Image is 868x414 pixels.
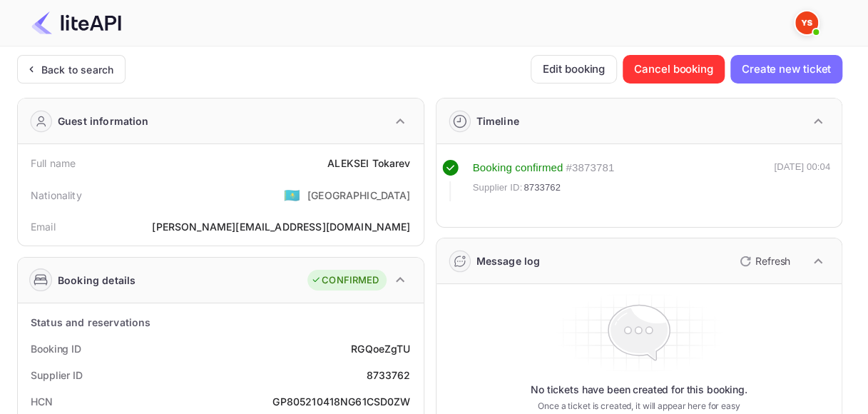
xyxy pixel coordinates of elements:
div: [DATE] 00:04 [774,160,830,201]
div: Booking ID [31,341,81,356]
button: Cancel booking [623,55,725,84]
div: Supplier ID [31,368,83,383]
img: LiteAPI Logo [31,11,121,34]
div: Booking details [58,273,136,288]
div: Email [31,219,56,234]
button: Refresh [731,250,796,273]
p: Refresh [755,253,790,268]
div: Timeline [476,113,519,128]
div: [GEOGRAPHIC_DATA] [307,188,411,203]
div: 8733762 [366,368,410,383]
div: Full name [31,156,76,171]
div: Message log [476,253,541,268]
div: CONFIRMED [311,273,379,288]
div: Guest information [58,113,149,128]
div: ALEKSEI Tokarev [327,156,410,171]
div: # 3873781 [566,160,614,176]
div: GP805210418NG61CSD0ZW [272,394,410,409]
div: [PERSON_NAME][EMAIL_ADDRESS][DOMAIN_NAME] [152,219,410,234]
p: No tickets have been created for this booking. [531,383,747,397]
img: Yandex Support [795,11,818,34]
button: Edit booking [531,55,617,84]
div: RGQoeZgTU [351,341,410,356]
button: Create new ticket [730,55,842,84]
div: Nationality [31,188,82,203]
div: Status and reservations [31,315,150,330]
span: Supplier ID: [473,181,523,195]
div: Booking confirmed [473,160,563,176]
span: United States [284,182,300,208]
div: HCN [31,394,53,409]
span: 8733762 [524,181,561,195]
div: Back to search [41,62,113,77]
